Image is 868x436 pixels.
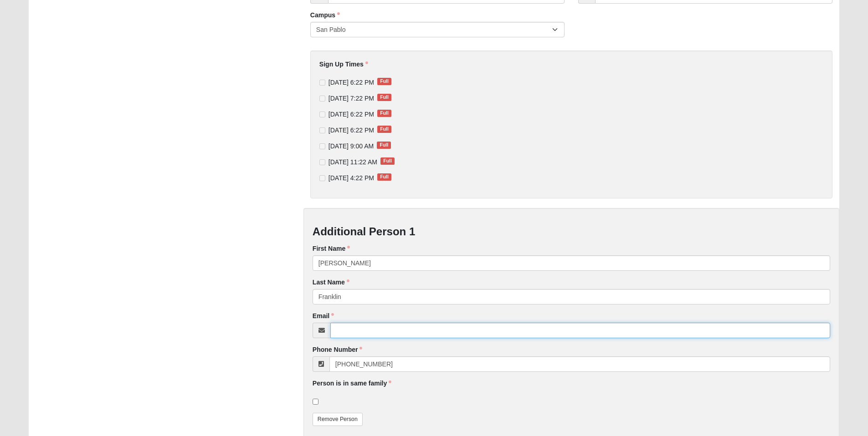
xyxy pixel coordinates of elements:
[329,174,374,182] span: [DATE] 4:22 PM
[377,126,391,133] span: Full
[313,413,363,426] a: Remove Person
[310,10,340,20] label: Campus
[380,157,395,165] span: Full
[319,175,325,181] input: [DATE] 4:22 PMFull
[319,96,325,101] input: [DATE] 7:22 PMFull
[313,278,349,287] label: Last Name
[319,127,325,133] input: [DATE] 6:22 PMFull
[329,142,374,150] span: [DATE] 9:00 AM
[319,60,368,69] label: Sign Up Times
[313,225,830,238] h3: Additional Person 1
[329,79,374,86] span: [DATE] 6:22 PM
[319,80,325,86] input: [DATE] 6:22 PMFull
[313,311,334,320] label: Email
[377,142,391,149] span: Full
[377,110,391,117] span: Full
[313,345,363,354] label: Phone Number
[313,244,350,253] label: First Name
[313,379,391,388] label: Person is in same family
[377,94,391,101] span: Full
[377,173,391,181] span: Full
[377,78,391,85] span: Full
[319,143,325,149] input: [DATE] 9:00 AMFull
[319,159,325,165] input: [DATE] 11:22 AMFull
[329,158,377,166] span: [DATE] 11:22 AM
[319,112,325,117] input: [DATE] 6:22 PMFull
[329,111,374,118] span: [DATE] 6:22 PM
[329,95,374,102] span: [DATE] 7:22 PM
[329,127,374,134] span: [DATE] 6:22 PM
